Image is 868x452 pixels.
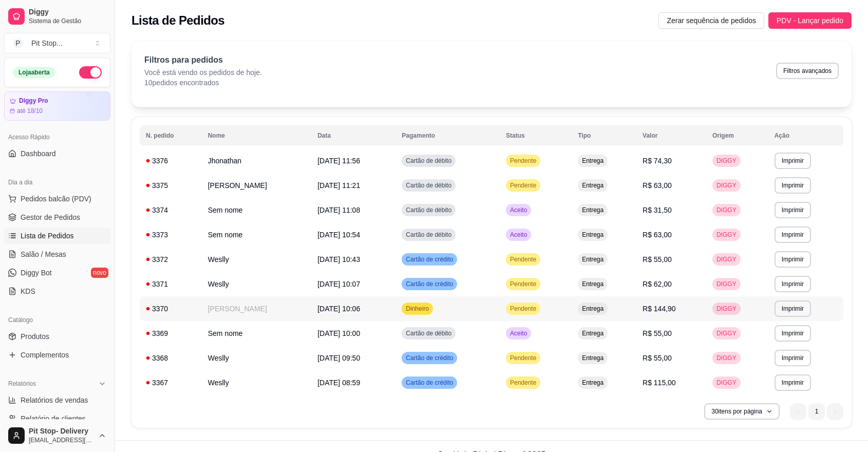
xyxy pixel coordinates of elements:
a: Produtos [4,328,110,345]
h2: Lista de Pedidos [131,12,224,29]
span: R$ 55,00 [643,329,672,337]
span: [DATE] 10:07 [317,280,360,288]
span: DIGGY [714,181,739,190]
span: DIGGY [714,280,739,288]
div: Pit Stop ... [31,38,63,48]
span: P [13,38,23,48]
p: 10 pedidos encontrados [144,78,262,88]
span: Cartão de crédito [404,280,455,288]
span: R$ 55,00 [643,354,672,362]
div: 3374 [146,205,196,215]
span: Pit Stop- Delivery [29,427,94,436]
td: Jhonathan [202,148,311,173]
span: [DATE] 10:43 [317,255,360,263]
span: Pendente [508,181,538,190]
span: DIGGY [714,354,739,362]
span: DIGGY [714,305,739,313]
td: Sem nome [202,321,311,346]
th: Status [500,125,572,146]
span: Pendente [508,354,538,362]
article: Diggy Pro [19,97,48,105]
span: DIGGY [714,157,739,165]
span: Cartão de débito [404,329,454,337]
span: Cartão de débito [404,157,454,165]
span: R$ 62,00 [643,280,672,288]
span: Diggy Bot [21,268,52,278]
span: Pendente [508,280,538,288]
span: Aceito [508,231,529,239]
span: Salão / Mesas [21,249,66,259]
span: Entrega [580,206,606,214]
span: Entrega [580,255,606,263]
span: Dinheiro [404,305,431,313]
span: [EMAIL_ADDRESS][DOMAIN_NAME] [29,436,94,444]
span: Relatórios de vendas [21,395,88,405]
span: [DATE] 09:50 [317,354,360,362]
p: Você está vendo os pedidos de hoje. [144,67,262,78]
div: 3372 [146,254,196,265]
span: Aceito [508,206,529,214]
span: R$ 55,00 [643,255,672,263]
a: Relatórios de vendas [4,392,110,408]
span: Lista de Pedidos [21,231,74,241]
span: Cartão de débito [404,181,454,190]
td: [PERSON_NAME] [202,296,311,321]
a: KDS [4,283,110,299]
a: Relatório de clientes [4,410,110,427]
span: DIGGY [714,231,739,239]
span: PDV - Lançar pedido [777,15,843,26]
span: Produtos [21,331,49,342]
td: Weslly [202,272,311,296]
span: Relatório de clientes [21,413,86,424]
a: Dashboard [4,145,110,162]
span: Entrega [580,354,606,362]
span: Cartão de crédito [404,255,455,263]
th: Ação [768,125,843,146]
a: Diggy Botnovo [4,265,110,281]
span: [DATE] 10:00 [317,329,360,337]
div: 3376 [146,156,196,166]
div: Catálogo [4,312,110,328]
button: Imprimir [775,227,811,243]
button: 30itens por página [704,403,780,420]
a: Gestor de Pedidos [4,209,110,225]
a: Complementos [4,347,110,363]
th: Origem [706,125,768,146]
a: Salão / Mesas [4,246,110,262]
span: Pendente [508,379,538,387]
nav: pagination navigation [785,398,848,425]
th: N. pedido [140,125,202,146]
div: 3373 [146,230,196,240]
span: DIGGY [714,379,739,387]
button: Filtros avançados [776,63,839,79]
span: [DATE] 11:08 [317,206,360,214]
span: [DATE] 10:06 [317,305,360,313]
span: Sistema de Gestão [29,17,106,25]
button: Pit Stop- Delivery[EMAIL_ADDRESS][DOMAIN_NAME] [4,423,110,448]
button: Imprimir [775,276,811,292]
span: Diggy [29,8,106,17]
button: Imprimir [775,374,811,391]
span: Entrega [580,157,606,165]
span: R$ 74,30 [643,157,672,165]
span: Pendente [508,305,538,313]
span: [DATE] 11:56 [317,157,360,165]
li: pagination item 1 active [808,403,825,420]
button: Imprimir [775,325,811,342]
span: R$ 63,00 [643,231,672,239]
span: [DATE] 10:54 [317,231,360,239]
a: Lista de Pedidos [4,228,110,244]
button: Select a team [4,33,110,53]
button: Alterar Status [79,66,102,79]
p: Filtros para pedidos [144,54,262,66]
div: Acesso Rápido [4,129,110,145]
div: 3368 [146,353,196,363]
div: Dia a dia [4,174,110,191]
button: Zerar sequência de pedidos [658,12,764,29]
span: Entrega [580,305,606,313]
span: Dashboard [21,148,56,159]
span: Entrega [580,329,606,337]
button: Imprimir [775,177,811,194]
span: R$ 115,00 [643,379,676,387]
span: Entrega [580,280,606,288]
